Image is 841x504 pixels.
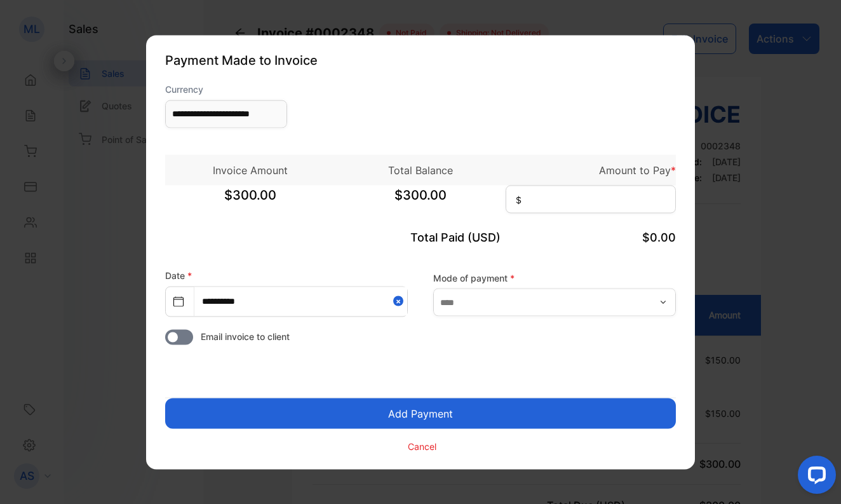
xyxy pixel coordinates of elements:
[642,230,676,243] span: $0.00
[165,398,676,428] button: Add Payment
[165,50,676,69] p: Payment Made to Invoice
[393,287,407,315] button: Close
[408,440,436,453] p: Cancel
[165,269,192,280] label: Date
[516,193,521,206] span: $
[165,185,335,217] span: $300.00
[433,271,676,285] label: Mode of payment
[335,185,506,217] span: $300.00
[506,162,676,177] p: Amount to Pay
[788,451,841,504] iframe: LiveChat chat widget
[165,162,335,177] p: Invoice Amount
[165,82,287,95] label: Currency
[201,329,290,343] span: Email invoice to client
[335,162,506,177] p: Total Balance
[335,228,506,245] p: Total Paid (USD)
